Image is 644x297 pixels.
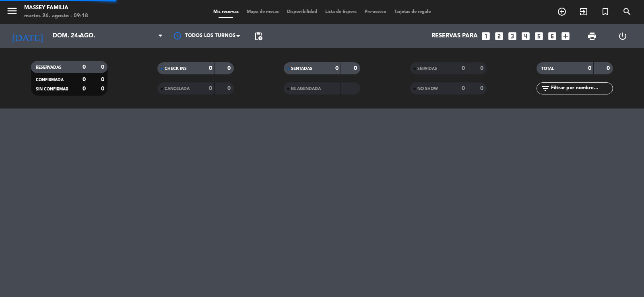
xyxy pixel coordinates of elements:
[24,12,88,20] div: martes 26. agosto - 09:18
[541,84,550,93] i: filter_list
[462,86,465,91] strong: 0
[321,10,361,14] span: Lista de Espera
[481,31,491,41] i: looks_one
[243,10,283,14] span: Mapa de mesas
[227,66,232,71] strong: 0
[254,31,263,41] span: pending_actions
[6,5,18,17] i: menu
[335,66,339,71] strong: 0
[550,84,613,93] input: Filtrar por nombre...
[361,10,390,14] span: Pre-acceso
[520,31,531,41] i: looks_4
[283,10,321,14] span: Disponibilidad
[165,67,187,71] span: CHECK INS
[291,87,321,91] span: RE AGENDADA
[6,5,18,20] button: menu
[83,86,86,92] strong: 0
[560,31,571,41] i: add_box
[622,7,632,16] i: search
[36,66,62,70] span: RESERVADAS
[607,24,638,48] div: LOG OUT
[36,87,68,91] span: SIN CONFIRMAR
[101,86,106,92] strong: 0
[83,77,86,82] strong: 0
[541,67,554,71] span: TOTAL
[557,7,567,16] i: add_circle_outline
[534,31,544,41] i: looks_5
[494,31,504,41] i: looks_two
[75,31,85,41] i: arrow_drop_down
[354,66,359,71] strong: 0
[6,27,49,45] i: [DATE]
[618,31,627,41] i: power_settings_new
[480,86,485,91] strong: 0
[209,10,243,14] span: Mis reservas
[165,87,190,91] span: CANCELADA
[431,33,478,40] span: Reservas para
[227,86,232,91] strong: 0
[462,66,465,71] strong: 0
[547,31,557,41] i: looks_6
[587,31,597,41] span: print
[480,66,485,71] strong: 0
[209,86,212,91] strong: 0
[588,66,591,71] strong: 0
[209,66,212,71] strong: 0
[601,7,610,16] i: turned_in_not
[417,87,438,91] span: NO SHOW
[417,67,437,71] span: SERVIDAS
[36,78,64,82] span: CONFIRMADA
[24,4,88,12] div: MASSEY FAMILIA
[607,66,611,71] strong: 0
[101,64,106,70] strong: 0
[101,77,106,82] strong: 0
[83,64,86,70] strong: 0
[390,10,435,14] span: Tarjetas de regalo
[291,67,312,71] span: SENTADAS
[579,7,588,16] i: exit_to_app
[507,31,518,41] i: looks_3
